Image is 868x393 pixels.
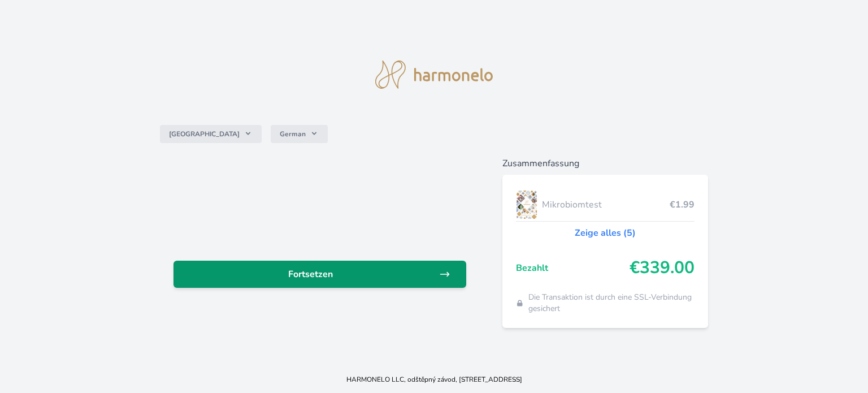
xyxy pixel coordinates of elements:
span: Fortsetzen [183,267,439,281]
h6: Zusammenfassung [502,157,708,170]
span: German [280,129,306,139]
span: [GEOGRAPHIC_DATA] [169,129,240,139]
span: Bezahlt [516,261,630,275]
button: German [271,125,328,143]
span: Mikrobiomtest [542,198,670,211]
img: logo.svg [375,61,493,89]
img: MSK-lo.png [516,191,537,219]
button: [GEOGRAPHIC_DATA] [160,125,262,143]
span: €1.99 [670,198,695,211]
span: €339.00 [630,258,695,278]
a: Zeige alles (5) [575,226,636,240]
span: Die Transaktion ist durch eine SSL-Verbindung gesichert [528,292,695,314]
a: Fortsetzen [173,261,466,288]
